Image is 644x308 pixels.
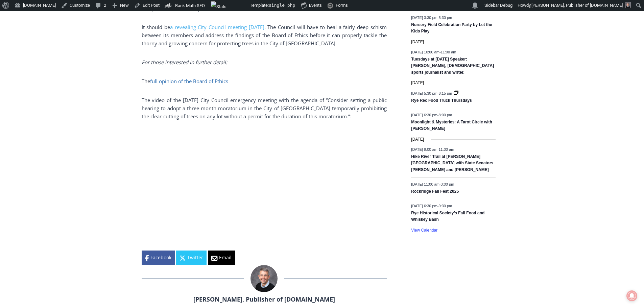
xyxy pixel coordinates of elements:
span: [DATE] 6:30 pm [411,204,437,208]
a: Tuesdays at [DATE] Speaker: [PERSON_NAME], [DEMOGRAPHIC_DATA] sports journalist and writer. [411,57,494,75]
time: - [411,91,453,95]
span: 11:00 am [438,147,454,151]
div: 6 [79,57,82,64]
a: Nursery Field Celebration Party by Let the Kids Play [411,22,492,34]
span: [DATE] 10:00 am [411,50,439,54]
time: [DATE] [411,136,424,143]
a: Hike River Trail at [PERSON_NAME][GEOGRAPHIC_DATA] with State Senators [PERSON_NAME] and [PERSON_... [411,154,493,173]
a: Moonlight & Mysteries: A Tarot Circle with [PERSON_NAME] [411,120,492,132]
img: Views over 48 hours. Click for more Jetpack Stats. [211,1,249,9]
time: [DATE] [411,80,424,86]
div: "I learned about the history of a place I’d honestly never considered even as a resident of [GEOG... [171,0,319,66]
time: - [411,147,454,151]
a: [PERSON_NAME], Publisher of [DOMAIN_NAME] [193,295,335,303]
time: - [411,182,454,186]
iframe: YouTube video player [142,131,331,238]
span: The video of the [DATE] City Council emergency meeting with the agenda of “Consider setting a pub... [142,97,387,120]
a: Facebook [142,251,175,265]
a: full opinion of the Board of Ethics [150,78,228,85]
span: 8:15 pm [438,91,452,95]
span: The [142,78,228,85]
a: Intern @ [DOMAIN_NAME] [163,66,328,84]
span: [DATE] 6:30 pm [411,113,437,117]
span: For those interested in further detail: [142,59,227,66]
span: 9:30 pm [438,204,452,208]
time: - [411,204,452,208]
time: - [411,16,452,20]
a: Rye Historical Society’s Fall Food and Whiskey Bash [411,211,484,222]
a: View Calendar [411,228,437,233]
span: 5:30 pm [438,16,452,20]
h4: [PERSON_NAME] Read Sanctuary Fall Fest: [DATE] [5,68,87,84]
time: [DATE] [411,39,424,45]
span: [DATE] 3:30 pm [411,16,437,20]
span: Rank Math SEO [175,3,205,8]
a: Rockridge Fall Fest 2025 [411,189,459,194]
span: 8:00 pm [438,113,452,117]
a: Rye Rec Food Truck Thursdays [411,98,472,103]
span: Intern @ [DOMAIN_NAME] [177,67,313,82]
div: Birds of Prey: Falcon and hawk demos [71,20,94,55]
a: Twitter [176,251,207,265]
time: - [411,50,456,54]
span: [DATE] 9:00 am [411,147,437,151]
span: [PERSON_NAME], Publisher of [DOMAIN_NAME] [531,3,623,8]
span: 11:00 am [441,50,456,54]
div: / [75,57,77,64]
span: . The Council will have to heal a fairly deep schism between its members and address the findings... [142,24,387,47]
a: a revealing City Council meeting [DATE] [170,24,264,30]
span: It should be [142,24,170,30]
span: [DATE] 5:30 pm [411,91,437,95]
a: [PERSON_NAME] Read Sanctuary Fall Fest: [DATE] [0,67,98,84]
time: - [411,113,452,117]
span: [DATE] 11:00 am [411,182,439,186]
div: 2 [71,57,74,64]
span: single.php [269,3,295,8]
a: Email [208,251,235,265]
span: 3:00 pm [441,182,454,186]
